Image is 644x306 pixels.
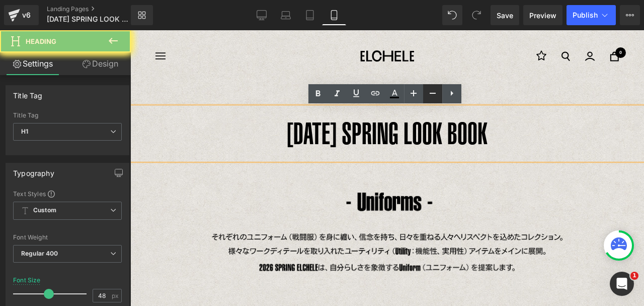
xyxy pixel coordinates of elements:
cart-count: 0 [485,17,496,28]
a: Landing Pages [47,5,147,13]
button: Undo [442,5,462,25]
a: Preview [523,5,562,25]
b: Custom [33,206,56,215]
span: px [112,292,120,299]
span: Save [497,10,513,21]
div: Text Styles [13,190,122,198]
span: Heading [26,37,56,45]
a: v6 [4,5,39,25]
a: ログイン [455,21,464,31]
a: Desktop [250,5,274,25]
div: v6 [20,9,33,22]
a: Design [67,52,133,75]
span: Preview [529,10,556,21]
a: New Library [131,5,153,25]
div: Font Size [13,277,41,284]
b: Regular 400 [21,250,58,257]
button: Publish [567,5,616,25]
a: Tablet [298,5,322,25]
iframe: Intercom live chat [610,272,634,296]
span: [DATE] SPRING LOOK BOOK [47,15,128,23]
button: More [620,5,640,25]
span: Publish [573,11,598,19]
a: 検索 [431,21,440,31]
div: Font Weight [13,234,122,241]
div: Title Tag [13,86,43,100]
a: カート [479,21,489,31]
button: Redo [466,5,487,25]
span: 1 [630,272,638,280]
div: Title Tag [13,112,122,119]
a: Mobile [322,5,346,25]
b: H1 [21,128,28,135]
div: Typography [13,163,54,177]
a: Laptop [274,5,298,25]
